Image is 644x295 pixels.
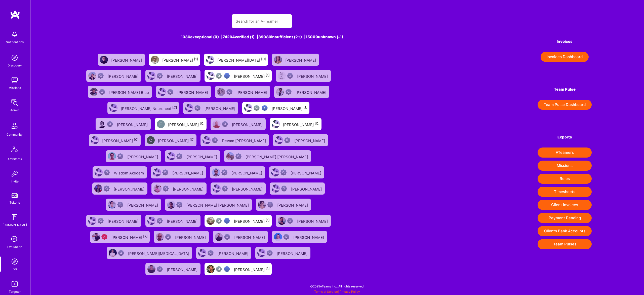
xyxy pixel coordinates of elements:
a: User AvatarNot Scrubbed[PERSON_NAME] [149,164,208,180]
img: Not Scrubbed [287,73,293,79]
sup: [C] [315,122,319,125]
div: [PERSON_NAME] [272,105,307,111]
a: User AvatarNot Scrubbed[PERSON_NAME] Blue [86,84,154,100]
a: User AvatarNot Scrubbed[PERSON_NAME] [90,180,149,197]
div: Admin [10,107,19,113]
img: User Avatar [244,104,252,112]
div: [PERSON_NAME] [111,56,143,63]
div: [PERSON_NAME] [232,185,264,192]
div: [PERSON_NAME] [127,153,159,160]
a: User AvatarNot fully vettedHigh Potential User[PERSON_NAME][1] [203,261,274,277]
h4: Exports [538,135,592,139]
input: Search for an A-Teamer [236,15,288,28]
img: User Avatar [94,185,102,193]
img: User Avatar [156,233,164,241]
button: Client Invoices [538,200,592,210]
img: Not Scrubbed [222,186,228,192]
div: [PERSON_NAME] [108,72,139,79]
img: User Avatar [206,56,214,64]
div: [PERSON_NAME] [291,169,322,176]
div: [PERSON_NAME][MEDICAL_DATA] [128,250,190,256]
div: [PERSON_NAME] [102,137,139,143]
img: logo [10,10,20,19]
img: Not Scrubbed [208,250,214,256]
a: User AvatarNot fully vettedHigh Potential User[PERSON_NAME][1] [240,100,311,116]
img: Not Scrubbed [280,169,287,175]
img: Not Scrubbed [98,218,104,224]
div: Targeter [9,289,21,294]
button: Payment Pending [538,213,592,223]
a: User Avatar[PERSON_NAME][C] [87,132,143,148]
div: [PERSON_NAME] [167,266,198,272]
a: User AvatarNot Scrubbed[PERSON_NAME] [154,84,213,100]
div: [PERSON_NAME] [285,56,317,63]
img: guide book [10,212,20,222]
button: Team Pulse Dashboard [538,100,592,110]
a: User AvatarNot Scrubbed[PERSON_NAME] [211,229,270,245]
a: User AvatarNot Scrubbed[PERSON_NAME] [254,197,313,213]
img: Not Scrubbed [117,153,123,159]
div: [PERSON_NAME] [297,217,329,224]
img: User Avatar [88,72,96,80]
button: Timesheets [538,187,592,197]
img: User Avatar [207,72,215,80]
a: User Avatar[PERSON_NAME][C] [153,116,209,132]
img: User Avatar [185,104,193,112]
img: Not fully vetted [254,105,260,111]
img: Not Scrubbed [194,105,200,111]
img: User Avatar [215,233,223,241]
h4: Invoices [538,39,592,44]
a: User AvatarNot Scrubbed[PERSON_NAME] [274,68,333,84]
img: User Avatar [226,152,234,160]
a: User AvatarNot Scrubbed[PERSON_NAME] [PERSON_NAME] [222,148,313,164]
img: User Avatar [147,136,155,144]
a: User AvatarNot fully vettedHigh Potential User[PERSON_NAME][1] [203,68,274,84]
a: User AvatarNot Scrubbed[PERSON_NAME] [209,180,268,197]
div: [PERSON_NAME] [205,105,236,111]
a: User AvatarNot Scrubbed[PERSON_NAME] [213,84,272,100]
img: Not Scrubbed [99,89,105,95]
img: Not Scrubbed [224,234,230,240]
button: Missions [538,161,592,171]
div: [PERSON_NAME] [234,266,270,272]
div: [PERSON_NAME] [234,72,270,79]
a: User AvatarNot fully vettedHigh Potential User[PERSON_NAME][1] [203,213,274,229]
div: [PERSON_NAME] [PERSON_NAME] [246,153,309,160]
div: [PERSON_NAME] [167,72,198,79]
div: [PERSON_NAME] [PERSON_NAME] [186,201,250,208]
sup: [1] [266,73,270,77]
a: User AvatarNot Scrubbed[PERSON_NAME] [152,229,211,245]
a: Terms of Service [314,290,338,293]
img: User Avatar [151,56,159,64]
a: User Avatar[PERSON_NAME][C] [268,116,324,132]
img: User Avatar [272,120,280,128]
div: [PERSON_NAME] [297,72,329,79]
img: Not Scrubbed [212,137,218,143]
div: [PERSON_NAME] [296,89,327,95]
img: User Avatar [109,104,117,112]
img: High Potential User [224,73,230,79]
div: [PERSON_NAME] [277,250,308,256]
span: | [314,290,360,293]
sup: [C] [190,138,194,141]
div: [PERSON_NAME] [177,89,209,95]
img: Not Scrubbed [267,202,273,208]
div: [PERSON_NAME][DATE] [217,56,266,63]
img: discovery [10,53,20,63]
div: Discovery [8,63,22,68]
a: User AvatarNot Scrubbed[PERSON_NAME][MEDICAL_DATA] [105,245,194,261]
a: User AvatarNot ScrubbedWisdom Akedem [91,164,149,180]
img: User Avatar [158,88,166,96]
img: High Potential User [262,105,268,111]
div: 1336 exceptional (0) | 74294 verified (1) | 39089 insufficient (2+) | 15009 unknown (-1) [83,34,441,40]
img: User Avatar [207,265,215,273]
div: [PERSON_NAME] [236,89,268,95]
img: Not Scrubbed [167,89,173,95]
img: Not Scrubbed [157,73,163,79]
sup: [2] [143,234,148,238]
img: User Avatar [257,249,265,257]
img: Not Scrubbed [165,234,171,240]
img: User Avatar [275,136,283,144]
img: Not fully vetted [216,73,222,79]
a: User AvatarNot Scrubbed[PERSON_NAME] [143,261,203,277]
